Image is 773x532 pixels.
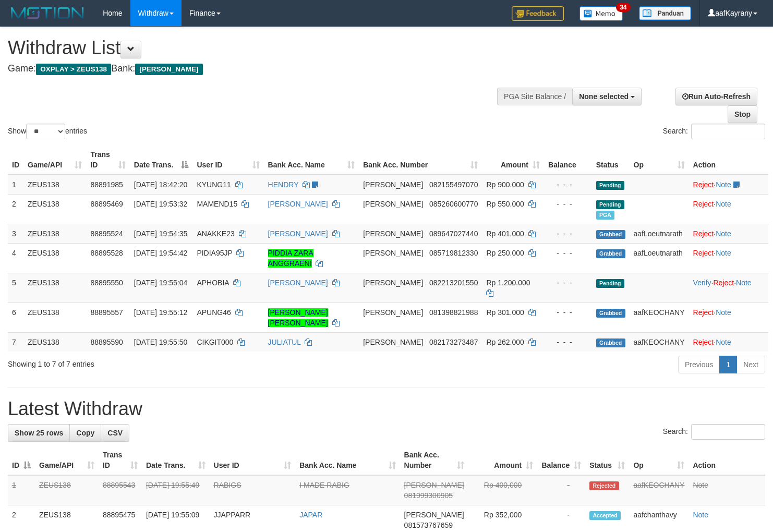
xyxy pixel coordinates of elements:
span: [PERSON_NAME] [363,338,423,346]
span: Copy 081398821988 to clipboard [429,308,478,317]
a: [PERSON_NAME] [268,279,328,287]
span: KYUNG11 [197,180,231,189]
span: Copy 082155497070 to clipboard [429,180,478,189]
h1: Latest Withdraw [8,398,765,419]
a: 1 [719,356,737,373]
span: ANAKKE23 [197,229,234,238]
span: Grabbed [596,338,625,347]
span: [PERSON_NAME] [404,481,464,489]
td: ZEUS138 [23,332,86,352]
td: ZEUS138 [23,224,86,243]
span: [DATE] 19:55:12 [134,308,187,317]
h4: Game: Bank: [8,64,505,74]
a: Note [716,180,731,189]
th: User ID: activate to sort column ascending [192,145,263,175]
a: Note [693,511,708,519]
span: [PERSON_NAME] [363,308,423,317]
td: aafKEOCHANY [629,475,689,505]
th: User ID: activate to sort column ascending [210,445,296,475]
td: 1 [8,175,23,195]
span: 88891985 [90,180,123,189]
a: Note [736,279,752,287]
span: [PERSON_NAME] [135,64,202,75]
label: Search: [663,424,765,440]
span: Rp 301.000 [486,308,524,317]
th: Bank Acc. Name: activate to sort column ascending [295,445,400,475]
th: Bank Acc. Name: activate to sort column ascending [264,145,359,175]
a: Note [716,338,731,346]
span: Pending [596,200,624,209]
a: Next [736,356,765,373]
a: [PERSON_NAME] [PERSON_NAME] [268,308,328,327]
span: Pending [596,181,624,190]
a: Run Auto-Refresh [675,88,757,105]
td: ZEUS138 [23,194,86,224]
span: PIDIA95JP [197,249,232,257]
td: · [689,243,768,273]
a: Reject [693,249,714,257]
span: APHOBIA [197,279,228,287]
td: ZEUS138 [23,303,86,332]
a: Note [716,200,731,208]
th: ID [8,145,23,175]
img: panduan.png [639,6,691,20]
span: [PERSON_NAME] [363,180,423,189]
span: Copy [76,429,94,437]
span: None selected [579,92,629,101]
th: Game/API: activate to sort column ascending [35,445,99,475]
td: aafKEOCHANY [630,332,689,352]
td: · [689,332,768,352]
span: Accepted [589,511,621,520]
a: Reject [693,180,714,189]
select: Showentries [26,124,65,139]
th: Action [689,145,768,175]
span: Copy 085260600770 to clipboard [429,200,478,208]
th: Date Trans.: activate to sort column ascending [142,445,210,475]
span: Grabbed [596,230,625,239]
th: Action [689,445,765,475]
span: CIKGIT000 [197,338,233,346]
th: Status: activate to sort column ascending [585,445,629,475]
span: OXPLAY > ZEUS138 [36,64,111,75]
button: None selected [572,88,642,105]
label: Show entries [8,124,87,139]
span: [PERSON_NAME] [363,200,423,208]
span: [DATE] 18:42:20 [134,180,187,189]
th: Balance [544,145,592,175]
th: Status [592,145,630,175]
th: Trans ID: activate to sort column ascending [86,145,129,175]
td: 3 [8,224,23,243]
div: - - - [548,179,588,190]
td: · [689,194,768,224]
td: Rp 400,000 [468,475,538,505]
th: Op: activate to sort column ascending [629,445,689,475]
span: MAMEND15 [197,200,237,208]
span: 88895524 [90,229,123,238]
td: · [689,224,768,243]
span: Rp 250.000 [486,249,524,257]
td: ZEUS138 [35,475,99,505]
span: CSV [107,429,123,437]
a: Note [693,481,708,489]
a: Note [716,229,731,238]
div: PGA Site Balance / [497,88,572,105]
div: - - - [548,277,588,288]
a: [PERSON_NAME] [268,229,328,238]
td: · [689,303,768,332]
a: Verify [693,279,711,287]
span: Pending [596,279,624,288]
div: - - - [548,199,588,209]
th: Balance: activate to sort column ascending [537,445,585,475]
a: JAPAR [299,511,322,519]
a: Reject [693,338,714,346]
td: aafKEOCHANY [630,303,689,332]
a: Stop [728,105,757,123]
input: Search: [691,124,765,139]
span: APUNG46 [197,308,231,317]
a: HENDRY [268,180,299,189]
td: [DATE] 19:55:49 [142,475,210,505]
span: Copy 089647027440 to clipboard [429,229,478,238]
div: - - - [548,307,588,318]
span: [DATE] 19:53:32 [134,200,187,208]
td: 1 [8,475,35,505]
